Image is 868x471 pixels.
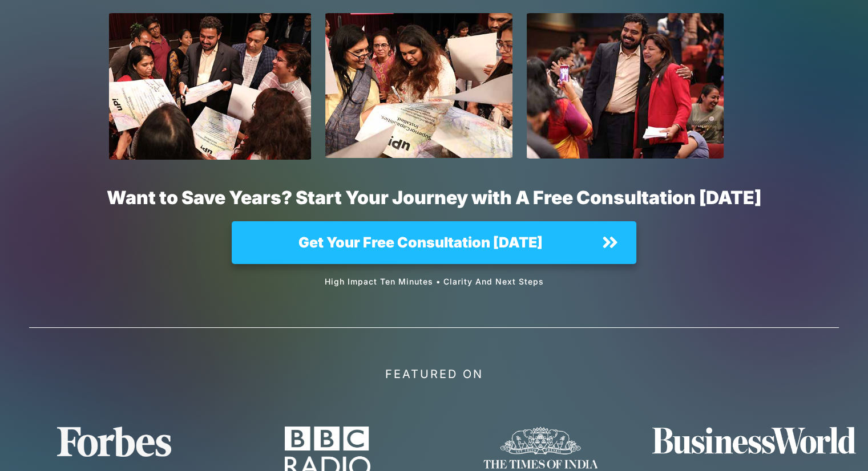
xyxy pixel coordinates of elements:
[107,186,761,209] strong: Want to Save Years? Start Your Journey with A Free Consultation [DATE]
[483,427,597,469] img: Layer-1
[325,13,512,159] img: Harini uP!
[523,13,742,159] img: Antano F
[13,363,855,400] p: FEATURED ON
[109,13,312,160] img: Antano uP!
[232,221,637,263] a: Get Your Free Consultation [DATE]
[298,234,543,251] strong: Get Your Free Consultation [DATE]
[652,427,857,454] img: Business world
[325,277,544,286] strong: High Impact Ten Minutes • Clarity And Next Steps
[57,427,171,457] img: Layer 1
